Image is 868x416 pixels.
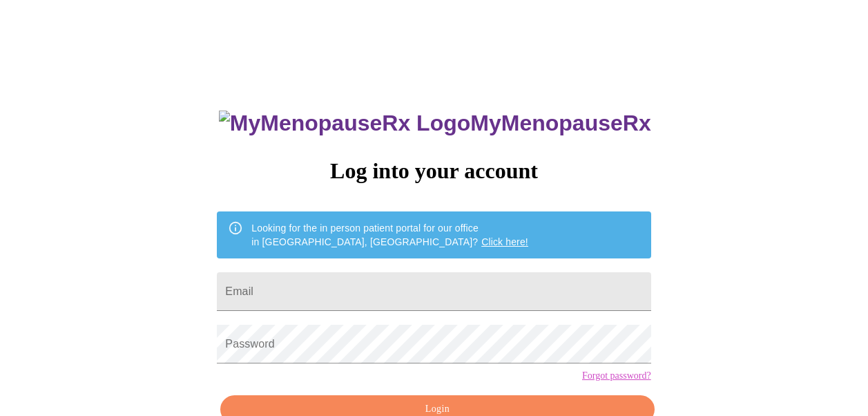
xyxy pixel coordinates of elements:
[481,236,528,247] a: Click here!
[217,158,650,184] h3: Log into your account
[582,370,651,381] a: Forgot password?
[219,111,651,136] h3: MyMenopauseRx
[219,111,470,136] img: MyMenopauseRx Logo
[251,216,528,254] div: Looking for the in person patient portal for our office in [GEOGRAPHIC_DATA], [GEOGRAPHIC_DATA]?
